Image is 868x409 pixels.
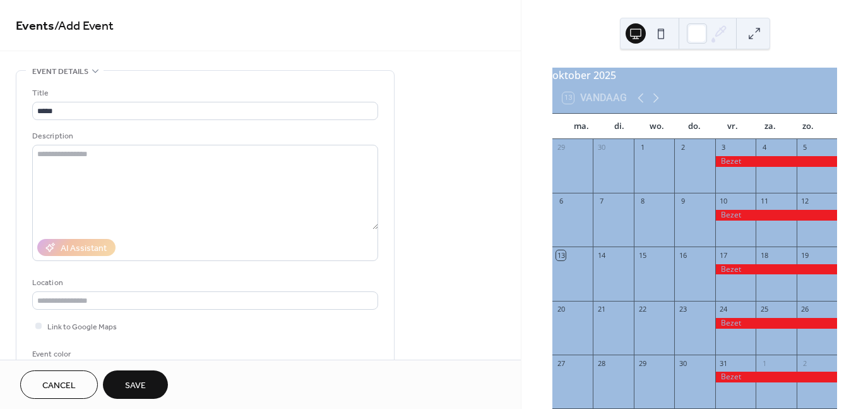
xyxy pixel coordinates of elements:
a: Events [16,14,54,39]
div: Location [32,276,376,290]
span: Cancel [42,379,76,393]
div: Bezet [715,372,837,382]
div: Description [32,130,376,143]
span: / Add Event [54,14,114,39]
div: 21 [597,305,606,314]
div: Bezet [715,264,837,275]
div: 6 [556,197,566,206]
div: ma. [562,114,600,139]
div: 23 [678,305,687,314]
div: 27 [556,358,566,368]
div: di. [600,114,638,139]
div: Title [32,87,376,100]
div: Event color [32,348,127,361]
div: Bezet [715,318,837,329]
div: 14 [597,250,606,260]
div: wo. [638,114,676,139]
div: 2 [800,358,810,368]
div: 5 [800,143,810,152]
div: 11 [759,197,769,206]
span: Event details [32,65,88,78]
button: Save [103,370,168,399]
div: 8 [638,197,647,206]
div: 9 [678,197,687,206]
div: 19 [800,250,810,260]
div: oktober 2025 [552,68,837,83]
div: 1 [638,143,647,152]
span: Link to Google Maps [47,320,117,334]
div: Bezet [715,156,837,167]
div: 24 [719,305,728,314]
div: 15 [638,250,647,260]
div: za. [751,114,789,139]
div: 30 [678,358,687,368]
div: zo. [789,114,827,139]
div: 7 [597,197,606,206]
div: 29 [556,143,566,152]
span: Save [125,379,146,393]
div: 12 [800,197,810,206]
div: vr. [713,114,751,139]
div: 1 [759,358,769,368]
div: 4 [759,143,769,152]
div: 25 [759,305,769,314]
button: Cancel [20,370,98,399]
div: 22 [638,305,647,314]
div: 28 [597,358,606,368]
div: 16 [678,250,687,260]
div: 18 [759,250,769,260]
div: 3 [719,143,728,152]
div: 2 [678,143,687,152]
div: 20 [556,305,566,314]
div: 30 [597,143,606,152]
div: Bezet [715,210,837,221]
div: 10 [719,197,728,206]
div: 26 [800,305,810,314]
div: 17 [719,250,728,260]
div: 29 [638,358,647,368]
div: 31 [719,358,728,368]
div: do. [676,114,714,139]
div: 13 [556,250,566,260]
